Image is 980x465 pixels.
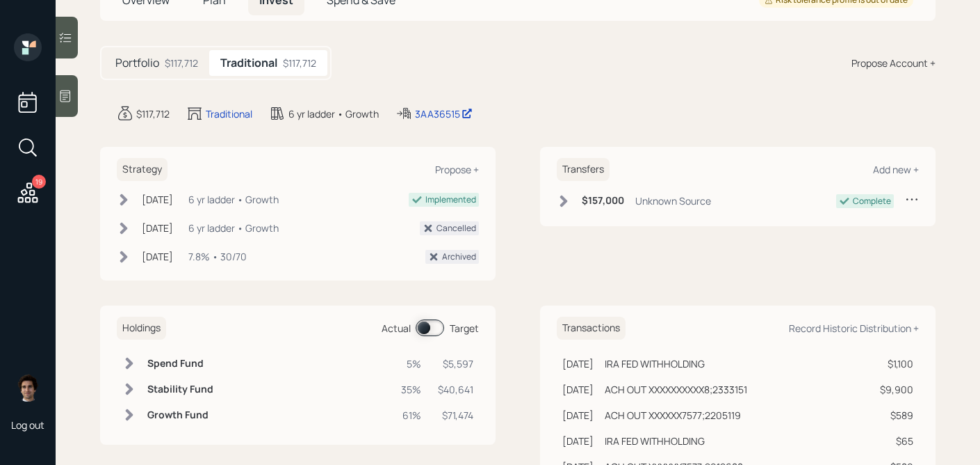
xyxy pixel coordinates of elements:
img: harrison-schaefer-headshot-2.png [14,374,42,402]
div: [DATE] [562,356,594,371]
h6: $157,000 [582,195,624,207]
div: [DATE] [142,221,173,235]
div: 61% [401,408,421,423]
div: Add new + [873,163,919,176]
div: [DATE] [142,249,173,264]
div: $589 [880,408,913,423]
div: Unknown Source [635,194,711,208]
div: 5% [401,356,421,371]
div: 35% [401,382,421,397]
h6: Holdings [117,317,166,340]
div: $5,597 [438,356,473,371]
div: Complete [853,195,891,207]
div: Cancelled [436,222,476,235]
div: [DATE] [562,408,594,423]
div: 6 yr ladder • Growth [188,192,279,207]
h6: Transfers [557,158,610,181]
div: 7.8% • 30/70 [188,249,247,264]
div: $1,100 [880,356,913,371]
div: 19 [32,175,46,189]
div: Traditional [206,107,252,121]
div: ACH OUT XXXXXX7577;2205119 [605,408,741,423]
h6: Spend Fund [147,358,213,370]
div: ACH OUT XXXXXXXXXX8;2333151 [605,382,747,397]
div: Propose Account + [851,56,936,70]
div: IRA FED WITHHOLDING [605,434,705,448]
div: $117,712 [136,107,170,121]
div: $65 [880,434,913,448]
div: 3AA36515 [415,107,473,121]
div: IRA FED WITHHOLDING [605,356,705,371]
div: [DATE] [142,192,173,207]
h5: Portfolio [115,56,159,70]
h6: Strategy [117,158,168,181]
h6: Growth Fund [147,409,213,421]
div: Target [450,321,479,336]
div: $71,474 [438,408,473,423]
h6: Transactions [557,317,626,340]
h5: Traditional [220,56,277,70]
div: Log out [11,418,44,432]
div: Archived [442,251,476,263]
div: $9,900 [880,382,913,397]
div: 6 yr ladder • Growth [188,221,279,235]
div: $40,641 [438,382,473,397]
div: 6 yr ladder • Growth [288,107,379,121]
div: Propose + [435,163,479,176]
div: [DATE] [562,382,594,397]
div: Record Historic Distribution + [789,322,919,335]
div: $117,712 [165,56,198,70]
div: [DATE] [562,434,594,448]
div: $117,712 [283,56,316,70]
div: Implemented [425,194,476,206]
div: Actual [382,321,411,336]
h6: Stability Fund [147,384,213,395]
